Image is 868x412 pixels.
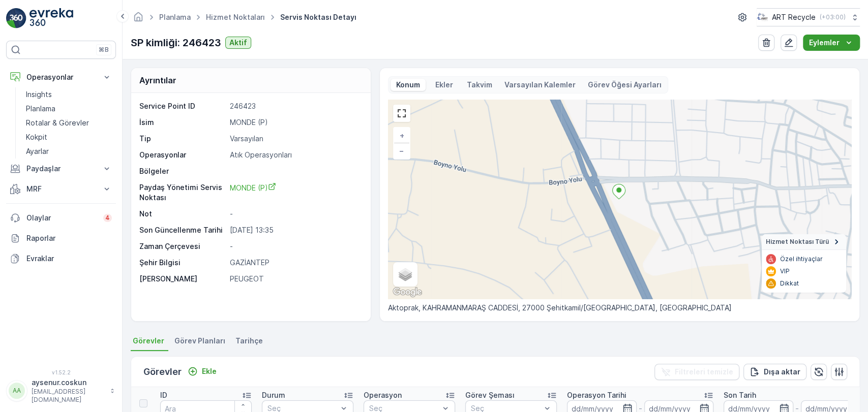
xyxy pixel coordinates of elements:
p: Service Point ID [139,101,226,111]
a: Kokpit [22,130,116,144]
p: Filtreleri temizle [675,367,733,377]
p: VIP [780,267,790,275]
p: Durum [262,390,285,400]
button: Paydaşlar [6,159,116,179]
p: Operasyonlar [26,72,96,82]
p: [PERSON_NAME] [139,274,226,284]
p: aysenur.coskun [32,377,105,388]
p: MRF [26,184,96,194]
p: Görev Şeması [465,390,515,400]
p: Ekle [202,366,217,376]
p: Aktoprak, KAHRAMANMARAŞ CADDESİ, 27000 Şehitkamil/[GEOGRAPHIC_DATA], [GEOGRAPHIC_DATA] [388,303,851,313]
p: PEUGEOT [230,274,360,284]
p: Son Güncellenme Tarihi [139,225,226,235]
p: Insights [26,89,52,100]
span: MONDE (P) [230,183,276,192]
div: AA [9,383,25,399]
button: AAaysenur.coskun[EMAIL_ADDRESS][DOMAIN_NAME] [6,377,116,404]
img: Google [391,286,424,299]
a: Planlama [22,102,116,116]
a: Rotalar & Görevler [22,116,116,130]
p: Atık Operasyonları [230,150,360,160]
p: Varsayılan [230,134,360,144]
p: Ayrıntılar [139,74,176,86]
p: Operasyonlar [139,150,226,160]
button: Ekle [184,365,221,377]
span: Hizmet Noktası Türü [766,238,829,246]
p: Operasyon [364,390,402,400]
p: Paydaş Yönetimi Servis Noktası [139,182,226,203]
a: Hizmet Noktaları [206,13,265,21]
a: MONDE (P) [230,182,360,203]
button: Filtreleri temizle [654,364,739,380]
p: Eylemler [809,38,840,48]
p: Rotalar & Görevler [26,118,89,128]
a: View Fullscreen [394,106,409,121]
p: [EMAIL_ADDRESS][DOMAIN_NAME] [32,388,105,404]
a: Olaylar4 [6,208,116,228]
p: Kokpit [26,132,47,142]
p: - [230,241,360,251]
img: logo_light-DOdMpM7g.png [29,8,73,28]
p: Görev Öğesi Ayarları [588,80,662,90]
img: logo [6,8,26,28]
p: ID [160,390,167,400]
p: Görevler [143,365,182,379]
p: Ekler [434,80,455,90]
p: ( +03:00 ) [820,13,846,21]
a: Raporlar [6,228,116,248]
a: Uzaklaştır [394,143,409,159]
span: − [399,146,404,155]
span: Tarihçe [235,336,263,346]
p: Şehir Bilgisi [139,258,226,268]
p: Bölgeler [139,166,226,176]
p: Ayarlar [26,146,49,156]
a: Bu bölgeyi Google Haritalar'da açın (yeni pencerede açılır) [391,286,424,299]
button: Aktif [225,37,251,49]
p: 246423 [230,101,360,111]
p: Raporlar [26,233,112,243]
span: Görevler [133,336,164,346]
button: MRF [6,179,116,199]
a: Layers [394,263,416,286]
p: Operasyon Tarihi [567,390,626,400]
button: Eylemler [803,35,860,51]
p: 4 [105,214,110,222]
p: Planlama [26,104,55,114]
p: Not [139,209,226,219]
button: Operasyonlar [6,67,116,87]
a: Ana Sayfa [133,15,144,24]
p: Son Tarih [724,390,756,400]
span: + [400,131,404,140]
p: Paydaşlar [26,164,96,174]
span: v 1.52.2 [6,369,116,375]
summary: Hizmet Noktası Türü [762,234,846,250]
img: image_23.png [757,12,768,23]
a: Planlama [159,13,191,21]
p: GAZİANTEP [230,258,360,268]
a: Insights [22,87,116,102]
p: Özel ihtiyaçlar [780,255,823,263]
p: Varsayılan Kalemler [504,80,576,90]
p: SP kimliği: 246423 [131,35,221,50]
p: Dışa aktar [764,367,800,377]
p: MONDE (P) [230,117,360,128]
a: Yakınlaştır [394,128,409,143]
p: Evraklar [26,253,112,264]
p: Dikkat [780,279,799,288]
p: Olaylar [26,213,97,223]
p: Takvim [467,80,492,90]
p: ⌘B [99,46,109,54]
p: Aktif [229,38,247,48]
p: İsim [139,117,226,128]
p: ART Recycle [772,12,816,22]
button: Dışa aktar [743,364,806,380]
p: - [230,209,360,219]
span: Servis Noktası Detayı [278,12,358,22]
p: Zaman Çerçevesi [139,241,226,251]
a: Evraklar [6,248,116,269]
p: [DATE] 13:35 [230,225,360,235]
p: Konum [395,80,422,90]
span: Görev Planları [174,336,225,346]
button: ART Recycle(+03:00) [757,8,860,26]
